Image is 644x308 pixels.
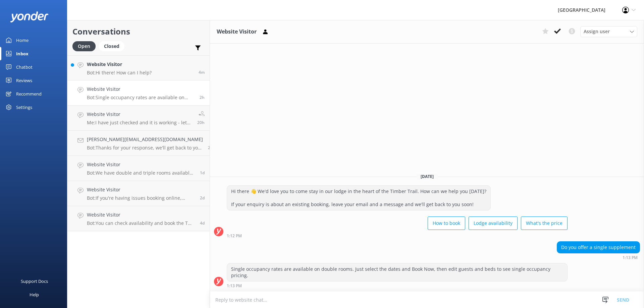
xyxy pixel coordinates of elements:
p: Bot: Single occupancy rates are available on double rooms. Just select the dates and Book Now, th... [87,95,195,101]
span: Sep 25 2025 03:37pm (UTC +12:00) Pacific/Auckland [199,69,205,75]
div: Chatbot [16,60,33,74]
img: yonder-white-logo.png [10,11,49,22]
p: Bot: Thanks for your response, we'll get back to you as soon as we can during opening hours. [87,145,203,151]
h4: Website Visitor [87,61,152,68]
div: Reviews [16,74,32,87]
span: Sep 24 2025 04:44pm (UTC +12:00) Pacific/Auckland [208,145,215,150]
div: Inbox [16,47,29,60]
button: How to book [428,217,465,230]
div: Open [72,41,96,51]
a: Closed [99,42,128,50]
h4: Website Visitor [87,186,195,193]
button: Lodge availability [469,217,518,230]
div: Sep 25 2025 01:13pm (UTC +12:00) Pacific/Auckland [557,255,640,260]
button: What's the price [521,217,568,230]
h4: Website Visitor [87,161,195,168]
div: Home [16,34,29,47]
a: Website VisitorMe:I have just checked and it is working - let us know how we can help20h [67,106,210,131]
div: Hi there 👋 We'd love you to come stay in our lodge in the heart of the Timber Trail. How can we h... [227,186,490,210]
div: Support Docs [21,274,48,288]
h4: Website Visitor [87,85,195,93]
a: Website VisitorBot:You can check availability and book the Two Night Package online at [URL][DOMA... [67,206,210,231]
div: Closed [99,41,124,51]
div: Do you offer a single supplement [557,242,640,253]
p: Me: I have just checked and it is working - let us know how we can help [87,120,192,126]
div: Sep 25 2025 01:13pm (UTC +12:00) Pacific/Auckland [227,283,568,288]
span: Sep 21 2025 08:35am (UTC +12:00) Pacific/Auckland [200,220,205,226]
span: [DATE] [417,174,438,179]
span: Sep 25 2025 01:13pm (UTC +12:00) Pacific/Auckland [200,95,205,100]
div: Assign User [580,26,637,37]
h4: Website Visitor [87,111,192,118]
strong: 1:13 PM [227,284,242,288]
h4: [PERSON_NAME][EMAIL_ADDRESS][DOMAIN_NAME] [87,136,203,143]
span: Sep 24 2025 07:31pm (UTC +12:00) Pacific/Auckland [197,120,205,125]
div: Recommend [16,87,42,101]
span: Sep 24 2025 08:15am (UTC +12:00) Pacific/Auckland [200,170,205,176]
strong: 1:12 PM [227,234,242,238]
div: Help [30,288,39,301]
span: Sep 22 2025 11:32pm (UTC +12:00) Pacific/Auckland [200,195,205,201]
div: Settings [16,101,32,114]
a: Website VisitorBot:We have double and triple rooms available, with configurations including gener... [67,156,210,181]
a: Open [72,42,99,50]
span: Assign user [584,28,610,35]
h3: Website Visitor [217,27,257,36]
div: Sep 25 2025 01:12pm (UTC +12:00) Pacific/Auckland [227,233,568,238]
p: Bot: We have double and triple rooms available, with configurations including generous king-sized... [87,170,195,176]
h2: Conversations [72,25,205,38]
h4: Website Visitor [87,211,195,219]
a: [PERSON_NAME][EMAIL_ADDRESS][DOMAIN_NAME]Bot:Thanks for your response, we'll get back to you as s... [67,131,210,156]
strong: 1:13 PM [623,256,638,260]
a: Website VisitorBot:Hi there! How can I help?4m [67,55,210,80]
p: Bot: If you're having issues booking online, please contact the team on [PHONE_NUMBER] or email [... [87,195,195,201]
a: Website VisitorBot:If you're having issues booking online, please contact the team on [PHONE_NUMB... [67,181,210,206]
p: Bot: Hi there! How can I help? [87,70,152,76]
a: Website VisitorBot:Single occupancy rates are available on double rooms. Just select the dates an... [67,80,210,106]
div: Single occupancy rates are available on double rooms. Just select the dates and Book Now, then ed... [227,263,567,281]
p: Bot: You can check availability and book the Two Night Package online at [URL][DOMAIN_NAME]. Once... [87,220,195,226]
